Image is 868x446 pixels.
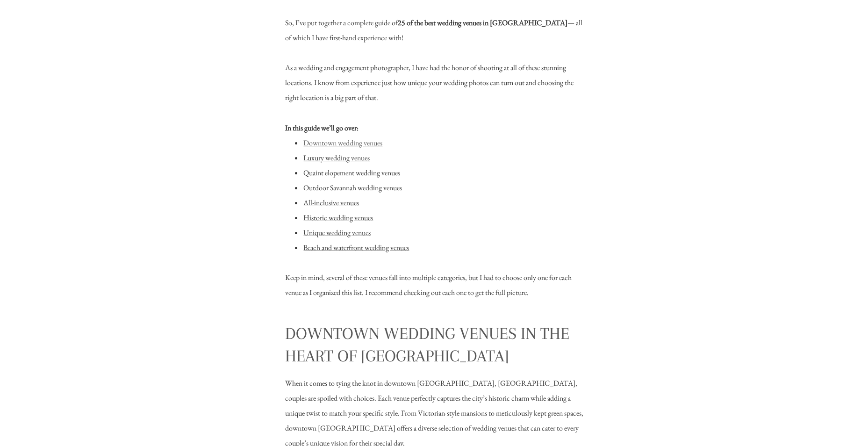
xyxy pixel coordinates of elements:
[303,183,402,193] a: Outdoor Savannah wedding venues
[285,376,584,441] p: When it comes to tying the knot in downtown [GEOGRAPHIC_DATA], [GEOGRAPHIC_DATA], couples are spo...
[303,243,409,252] a: Beach and waterfront wedding venues
[398,18,567,28] b: 25 of the best wedding venues in [GEOGRAPHIC_DATA]
[303,228,371,237] a: Unique wedding venues
[303,198,359,208] a: All-inclusive venues
[285,123,359,133] b: In this guide we’ll go over:
[303,168,400,178] a: Quaint elopement wedding venues
[303,213,373,223] a: Historic wedding venues
[285,270,584,300] div: Keep in mind, several of these venues fall into multiple categories, but I had to choose only one...
[303,138,382,148] a: Downtown wedding venues
[285,322,584,365] h2: Downtown Wedding Venues in the Heart of [GEOGRAPHIC_DATA]
[303,153,370,163] a: Luxury wedding venues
